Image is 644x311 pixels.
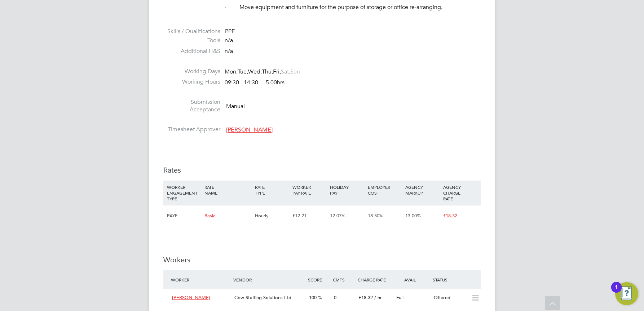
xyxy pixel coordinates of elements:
[291,205,328,226] div: £12.21
[291,181,328,199] div: WORKER PAY RATE
[253,205,291,226] div: Hourly
[273,68,281,75] span: Fri,
[262,79,284,86] span: 5.00hrs
[225,4,481,11] p: · Move equipment and furniture for the purpose of storage or office re-arranging.
[163,78,220,86] label: Working Hours
[225,68,238,75] span: Mon,
[615,287,618,297] div: 1
[403,181,441,199] div: AGENCY MARKUP
[163,68,220,75] label: Working Days
[225,37,233,44] span: n/a
[169,273,231,286] div: Worker
[359,294,373,301] span: £18.32
[204,213,215,219] span: Basic
[163,37,220,44] label: Tools
[226,103,245,110] span: Manual
[393,273,431,286] div: Avail
[290,68,300,75] span: Sun
[163,255,481,265] h3: Workers
[234,294,291,301] span: Cbw Staffing Solutions Ltd
[615,282,638,305] button: Open Resource Center, 1 new notification
[165,205,203,226] div: PAYE
[334,294,336,301] span: 0
[396,294,403,301] span: Full
[443,213,457,219] span: £18.32
[306,273,331,286] div: Score
[356,273,393,286] div: Charge Rate
[163,126,220,133] label: Timesheet Approver
[330,213,345,219] span: 12.07%
[225,48,233,55] span: n/a
[431,273,481,286] div: Status
[203,181,253,199] div: RATE NAME
[441,181,479,205] div: AGENCY CHARGE RATE
[225,79,284,86] div: 09:30 - 14:30
[238,68,248,75] span: Tue,
[281,68,290,75] span: Sat,
[172,294,210,301] span: [PERSON_NAME]
[253,181,291,199] div: RATE TYPE
[163,98,220,114] label: Submission Acceptance
[262,68,273,75] span: Thu,
[368,213,383,219] span: 18.50%
[163,165,481,175] h3: Rates
[225,28,481,35] div: PPE
[366,181,403,199] div: EMPLOYER COST
[431,292,468,304] div: Offered
[226,126,273,134] span: [PERSON_NAME]
[331,273,356,286] div: Cmts
[374,294,382,301] span: / hr
[328,181,366,199] div: HOLIDAY PAY
[248,68,262,75] span: Wed,
[165,181,203,205] div: WORKER ENGAGEMENT TYPE
[163,48,220,55] label: Additional H&S
[231,273,306,286] div: Vendor
[405,213,421,219] span: 13.00%
[309,294,317,301] span: 100
[163,28,220,35] label: Skills / Qualifications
